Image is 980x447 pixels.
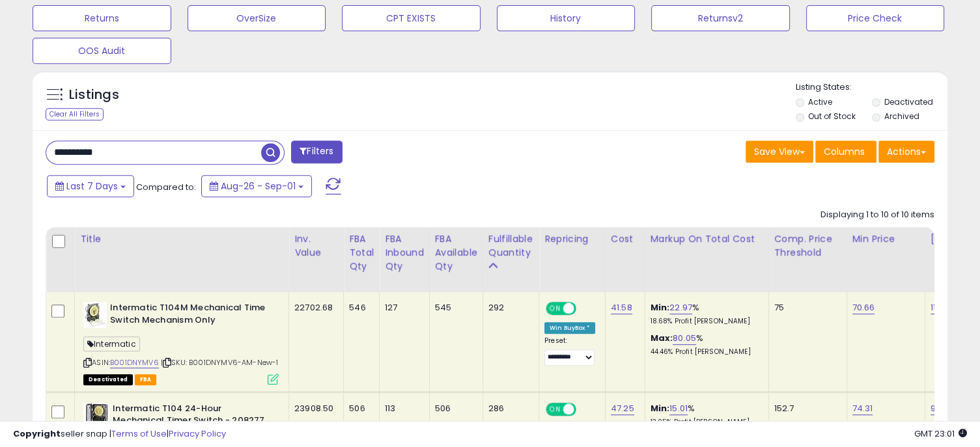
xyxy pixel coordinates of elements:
[673,332,696,345] a: 80.05
[13,428,226,440] div: seller snap | |
[651,332,673,344] b: Max:
[651,402,670,414] b: Min:
[544,322,595,334] div: Win BuyBox *
[83,374,133,385] span: All listings that are unavailable for purchase on Amazon for any reason other than out-of-stock
[83,336,140,351] span: Intermatic
[651,403,759,427] div: %
[385,403,419,414] div: 113
[188,5,326,31] button: OverSize
[574,303,595,314] span: OFF
[651,302,759,326] div: %
[110,357,159,368] a: B001DNYMV6
[931,301,954,314] a: 115.59
[852,402,873,415] a: 74.31
[820,209,934,221] div: Displaying 1 to 10 of 10 items
[544,336,595,366] div: Preset:
[651,232,763,246] div: Markup on Total Cost
[69,86,119,104] h5: Listings
[13,427,61,440] strong: Copyright
[80,232,283,246] div: Title
[83,302,107,328] img: 51+V+VQ6zEL._SL40_.jpg
[435,232,477,273] div: FBA Available Qty
[110,302,268,329] b: Intermatic T104M Mechanical Time Switch Mechanism Only
[884,111,919,122] label: Archived
[852,232,919,246] div: Min Price
[435,302,473,314] div: 545
[774,232,841,260] div: Comp. Price Threshold
[294,302,333,314] div: 22702.68
[824,145,865,158] span: Columns
[46,108,104,120] div: Clear All Filters
[349,302,369,314] div: 546
[294,232,338,260] div: Inv. value
[806,5,945,31] button: Price Check
[66,180,118,193] span: Last 7 Days
[651,347,759,357] p: 44.46% Profit [PERSON_NAME]
[161,357,278,368] span: | SKU: B001DNYMV6-AM-New-1
[774,403,837,414] div: 152.7
[33,5,171,31] button: Returns
[611,232,639,246] div: Cost
[931,402,955,415] a: 94.74
[33,38,171,64] button: OOS Audit
[651,332,759,357] div: %
[669,301,692,314] a: 22.97
[796,81,947,94] p: Listing States:
[884,96,933,107] label: Deactivated
[342,5,481,31] button: CPT EXISTS
[807,111,855,122] label: Out of Stock
[135,374,157,385] span: FBA
[291,141,342,163] button: Filters
[807,96,832,107] label: Active
[651,301,670,314] b: Min:
[435,403,473,414] div: 506
[221,180,296,193] span: Aug-26 - Sep-01
[169,427,226,440] a: Privacy Policy
[497,5,636,31] button: History
[488,302,529,314] div: 292
[852,301,875,314] a: 70.66
[645,227,768,292] th: The percentage added to the cost of goods (COGS) that forms the calculator for Min & Max prices.
[83,302,279,383] div: ASIN:
[201,175,312,197] button: Aug-26 - Sep-01
[651,5,790,31] button: Returnsv2
[349,403,369,414] div: 506
[349,232,374,273] div: FBA Total Qty
[385,302,419,314] div: 127
[914,427,967,440] span: 2025-09-9 23:01 GMT
[544,232,600,246] div: Repricing
[488,232,533,260] div: Fulfillable Quantity
[47,175,134,197] button: Last 7 Days
[136,181,196,193] span: Compared to:
[294,403,333,414] div: 23908.50
[83,403,109,429] img: 41QHuAb9alL._SL40_.jpg
[547,303,563,314] span: ON
[774,302,837,314] div: 75
[385,232,424,273] div: FBA inbound Qty
[746,141,813,163] button: Save View
[611,402,634,415] a: 47.25
[669,402,688,415] a: 15.01
[878,141,934,163] button: Actions
[547,403,563,414] span: ON
[611,301,632,314] a: 41.58
[815,141,876,163] button: Columns
[111,427,167,440] a: Terms of Use
[488,403,529,414] div: 286
[651,317,759,326] p: 18.68% Profit [PERSON_NAME]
